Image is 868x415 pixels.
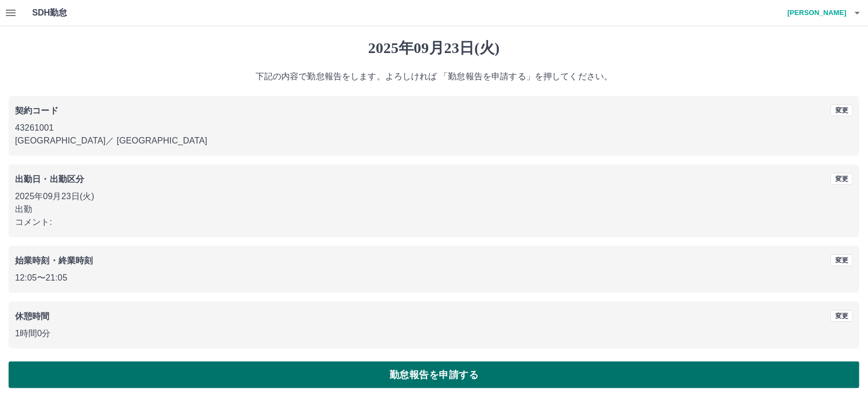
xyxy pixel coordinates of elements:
[830,310,853,322] button: 変更
[830,173,853,185] button: 変更
[15,106,58,115] b: 契約コード
[9,361,859,388] button: 勤怠報告を申請する
[15,216,853,229] p: コメント:
[15,203,853,216] p: 出勤
[15,134,853,147] p: [GEOGRAPHIC_DATA] ／ [GEOGRAPHIC_DATA]
[15,175,84,184] b: 出勤日・出勤区分
[9,39,859,57] h1: 2025年09月23日(火)
[15,190,853,203] p: 2025年09月23日(火)
[830,254,853,266] button: 変更
[830,104,853,116] button: 変更
[15,312,50,321] b: 休憩時間
[15,271,853,284] p: 12:05 〜 21:05
[9,70,859,83] p: 下記の内容で勤怠報告をします。よろしければ 「勤怠報告を申請する」を押してください。
[15,122,853,134] p: 43261001
[15,327,853,340] p: 1時間0分
[15,256,93,265] b: 始業時刻・終業時刻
